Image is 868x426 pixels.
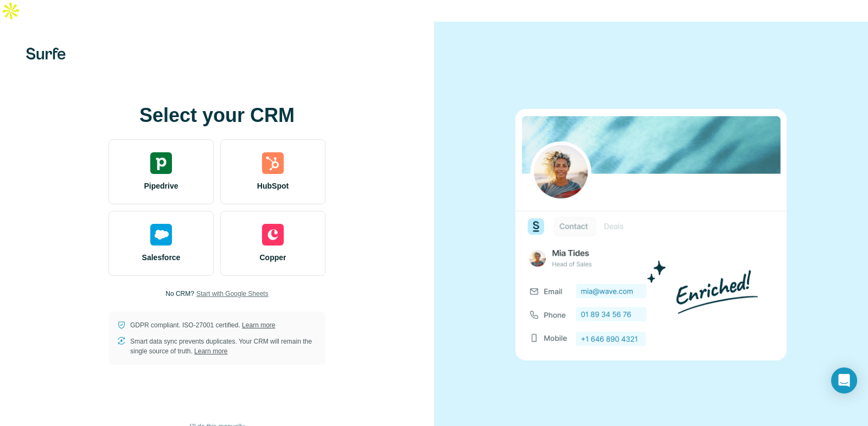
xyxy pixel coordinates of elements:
img: none image [515,109,787,360]
span: Pipedrive [144,180,178,191]
span: HubSpot [257,180,289,191]
h1: Select your CRM [108,105,325,126]
p: Smart data sync prevents duplicates. Your CRM will remain the single source of truth. [130,337,317,356]
img: hubspot's logo [262,152,284,174]
a: Learn more [242,321,275,329]
button: Start with Google Sheets [196,289,269,299]
img: copper's logo [262,224,284,246]
img: pipedrive's logo [150,152,172,174]
div: Open Intercom Messenger [831,367,857,393]
p: No CRM? [165,289,194,299]
p: GDPR compliant. ISO-27001 certified. [130,320,275,330]
span: Copper [260,252,286,263]
img: salesforce's logo [150,224,172,246]
span: Salesforce [142,252,181,263]
a: Learn more [194,347,227,355]
img: Surfe's logo [26,48,66,60]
